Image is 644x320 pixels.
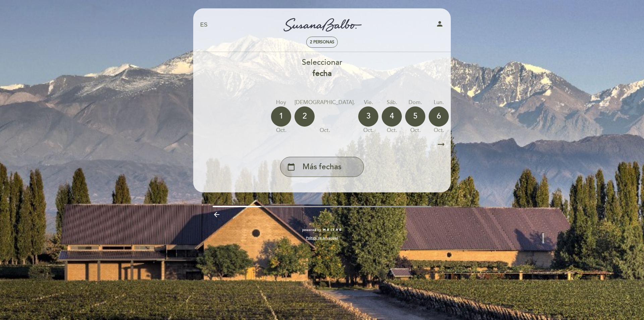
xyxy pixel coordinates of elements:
[271,106,291,127] div: 1
[323,228,342,232] img: MEITRE
[294,127,355,134] div: oct.
[429,127,449,134] div: oct.
[271,99,291,106] div: Hoy
[310,40,334,45] span: 2 personas
[382,106,402,127] div: 4
[405,127,425,134] div: oct.
[358,127,378,134] div: oct.
[302,228,321,232] span: powered by
[294,99,355,106] div: [DEMOGRAPHIC_DATA].
[405,106,425,127] div: 5
[213,211,221,219] i: arrow_backward
[193,57,451,79] div: Seleccionar
[436,137,446,152] i: arrow_right_alt
[382,99,402,106] div: sáb.
[287,161,295,173] i: calendar_today
[436,20,444,28] i: person
[358,106,378,127] div: 3
[436,20,444,30] button: person
[429,99,449,106] div: lun.
[358,99,378,106] div: vie.
[405,99,425,106] div: dom.
[280,16,364,34] a: Turismo [PERSON_NAME] Wines
[306,236,338,240] a: Política de privacidad
[302,228,342,232] a: powered by
[303,162,341,173] span: Más fechas
[429,106,449,127] div: 6
[313,69,332,78] b: fecha
[294,106,315,127] div: 2
[382,127,402,134] div: oct.
[271,127,291,134] div: oct.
